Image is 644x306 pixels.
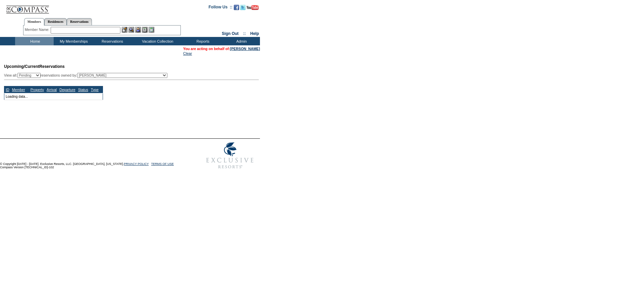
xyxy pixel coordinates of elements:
td: Reservations [92,37,131,45]
a: Member [12,88,25,92]
img: Exclusive Resorts [200,139,260,172]
span: You are acting on behalf of: [183,47,260,51]
td: Admin [221,37,260,45]
div: View all: reservations owned by: [4,73,170,78]
img: Impersonate [135,27,141,33]
a: Type [91,88,99,92]
a: Follow us on Twitter [240,7,246,11]
a: Departure [59,88,75,92]
span: Reservations [4,64,65,69]
a: Become our fan on Facebook [234,7,239,11]
a: ID [6,88,9,92]
td: Home [15,37,54,45]
a: Status [78,88,88,92]
a: Reservations [67,18,92,25]
a: Subscribe to our YouTube Channel [247,7,259,11]
img: b_edit.gif [122,27,127,33]
span: Upcoming/Current [4,64,39,69]
img: Follow us on Twitter [240,5,246,10]
a: Help [250,31,259,36]
a: Sign Out [222,31,238,36]
img: Become our fan on Facebook [234,5,239,10]
a: Arrival [47,88,57,92]
a: Residences [44,18,67,25]
a: Clear [183,51,192,55]
td: Reports [183,37,221,45]
a: PRIVACY POLICY [124,162,149,166]
a: [PERSON_NAME] [230,47,260,51]
td: Vacation Collection [131,37,183,45]
div: Member Name: [25,27,51,33]
img: Subscribe to our YouTube Channel [247,5,259,10]
a: TERMS OF USE [151,162,174,166]
td: Follow Us :: [209,4,232,12]
td: My Memberships [54,37,92,45]
a: Property [31,88,44,92]
a: Members [24,18,45,26]
img: Reservations [142,27,148,33]
td: Loading data... [4,93,103,100]
img: b_calculator.gif [149,27,154,33]
img: View [128,27,134,33]
span: :: [243,31,246,36]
